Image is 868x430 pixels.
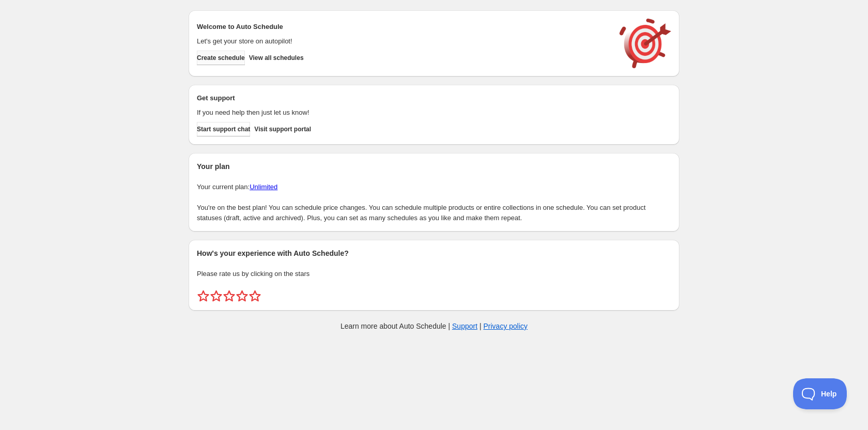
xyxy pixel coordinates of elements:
a: Privacy policy [484,322,528,330]
a: Visit support portal [254,122,311,136]
a: Start support chat [197,122,250,136]
p: If you need help then just let us know! [197,108,609,118]
span: Visit support portal [254,125,311,133]
a: Unlimited [250,183,277,191]
p: You're on the best plan! You can schedule price changes. You can schedule multiple products or en... [197,203,671,223]
button: View all schedules [249,51,304,65]
p: Your current plan: [197,182,671,192]
h2: Get support [197,93,609,103]
h2: Your plan [197,161,671,172]
span: Start support chat [197,125,250,133]
button: Create schedule [197,51,245,65]
span: View all schedules [249,54,304,62]
p: Let's get your store on autopilot! [197,36,609,47]
p: Please rate us by clicking on the stars [197,269,671,279]
iframe: Toggle Customer Support [793,378,847,409]
a: Support [452,322,477,330]
h2: Welcome to Auto Schedule [197,22,609,32]
p: Learn more about Auto Schedule | | [340,321,528,331]
h2: How's your experience with Auto Schedule? [197,248,671,258]
span: Create schedule [197,54,245,62]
